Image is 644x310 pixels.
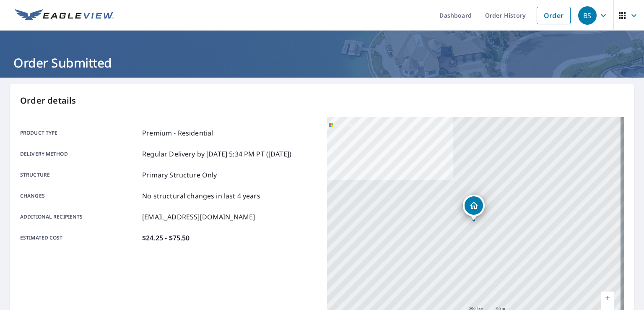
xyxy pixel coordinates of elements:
p: Product type [20,128,139,138]
p: Delivery method [20,149,139,159]
a: Order [537,7,571,24]
p: Structure [20,170,139,180]
p: Estimated cost [20,233,139,243]
p: Regular Delivery by [DATE] 5:34 PM PT ([DATE]) [142,149,291,159]
p: Additional recipients [20,212,139,222]
p: Primary Structure Only [142,170,217,180]
p: $24.25 - $75.50 [142,233,190,243]
p: [EMAIL_ADDRESS][DOMAIN_NAME] [142,212,255,222]
p: Order details [20,94,624,107]
div: BS [578,6,597,25]
p: Changes [20,191,139,201]
p: Premium - Residential [142,128,213,138]
h1: Order Submitted [10,54,634,71]
a: Current Level 17, Zoom In [601,292,614,304]
div: Dropped pin, building 1, Residential property, 224 Rose Dr Birmingham, AL 35215 [463,195,485,221]
img: EV Logo [15,9,114,22]
p: No structural changes in last 4 years [142,191,260,201]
